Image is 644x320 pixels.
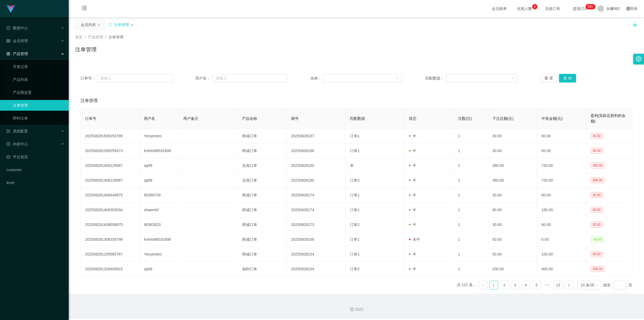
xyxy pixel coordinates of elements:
[6,142,28,146] span: 内容中心
[350,252,360,256] span: 订单1
[591,266,605,272] span: 200.00
[6,39,28,43] span: 会员管理
[591,251,603,257] span: 50.00
[350,267,360,271] span: 订单2
[81,247,140,262] td: 202508281208565767
[454,247,488,262] td: 1
[81,203,140,217] td: 202508281408303534
[591,177,605,183] span: 360.00
[542,7,563,10] span: 充值订单
[567,284,570,287] i: 图标: right
[479,281,487,289] li: 上一页
[409,267,416,271] span: 中
[81,188,140,203] td: 202508281408449875
[85,35,86,39] span: /
[238,247,287,262] td: 商城订单
[108,35,123,39] span: 注单管理
[570,7,591,10] span: 提现订单
[75,35,83,39] span: 首页
[80,75,97,81] span: 订单号：
[81,262,140,276] td: 202508281208405823
[242,116,257,121] span: 产品名称
[396,77,399,80] i: 图标: down
[81,217,140,232] td: 202508281408056875
[500,281,509,289] li: 2
[6,129,10,133] i: 图标: form
[350,208,360,212] span: 订单1
[238,232,287,247] td: 商城订单
[511,281,519,289] a: 3
[6,164,64,175] a: customer
[6,5,15,13] img: logo.9652507e.png
[350,307,354,311] i: 图标: copyright
[140,158,179,173] td: qq99
[636,56,642,62] i: 图标: setting
[537,217,586,232] td: 60.00
[488,143,537,158] td: 30.00
[595,283,598,287] i: 图标: down
[488,232,537,247] td: 50.00
[541,116,563,121] span: 中奖金额(元)
[481,284,485,287] i: 图标: left
[591,236,604,242] span: -50.00
[586,4,595,9] sup: 223
[543,281,552,289] span: •••
[6,26,28,30] span: 数据中心
[238,262,287,276] td: 福利订单
[287,232,346,247] td: 20250828168
[492,116,514,121] span: 下注总额(元)
[13,61,64,72] a: 开奖记录
[85,116,96,121] span: 订单号
[140,232,179,247] td: Kelvin88031608
[6,39,10,43] i: 图标: table
[537,173,586,188] td: 720.00
[75,45,97,53] h1: 注单管理
[287,262,346,276] td: 20250828154
[140,143,179,158] td: Kelvin88031608
[350,134,360,138] span: 订单1
[140,247,179,262] td: Yenyenteo
[409,134,416,138] span: 中
[287,173,346,188] td: 20250828180
[287,203,346,217] td: 20250828174
[454,158,488,173] td: 1
[81,129,140,143] td: 202508281508253789
[213,74,287,82] input: 请输入
[287,143,346,158] td: 20250828186
[603,281,632,289] div: 跳至 页
[6,142,10,146] i: 图标: profile
[238,129,287,143] td: 商城订单
[533,281,541,289] a: 5
[591,148,603,154] span: 30.00
[591,133,603,139] span: 30.00
[409,252,416,256] span: 中
[81,143,140,158] td: 202508281508255473
[287,129,346,143] td: 20250828187
[114,20,129,30] div: 注单管理
[81,158,140,173] td: 202508281408126987
[88,35,103,39] span: 产品管理
[522,281,530,289] a: 4
[454,232,488,247] td: 1
[140,188,179,203] td: 90366709
[537,262,586,276] td: 400.00
[454,188,488,203] td: 1
[581,281,594,289] div: 10 条/页
[13,87,64,98] a: 产品预设置
[81,232,140,247] td: 202508281308339798
[238,158,287,173] td: 兑现订单
[287,217,346,232] td: 20250828173
[287,188,346,203] td: 20250828174
[454,262,488,276] td: 1
[140,129,179,143] td: Yenyenteo
[73,307,640,312] div: 2021
[488,217,537,232] td: 30.00
[6,26,10,30] i: 图标: check-circle-o
[554,281,562,289] li: 13
[409,178,416,182] span: 中
[488,247,537,262] td: 50.00
[144,116,155,121] span: 用户名
[454,203,488,217] td: 1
